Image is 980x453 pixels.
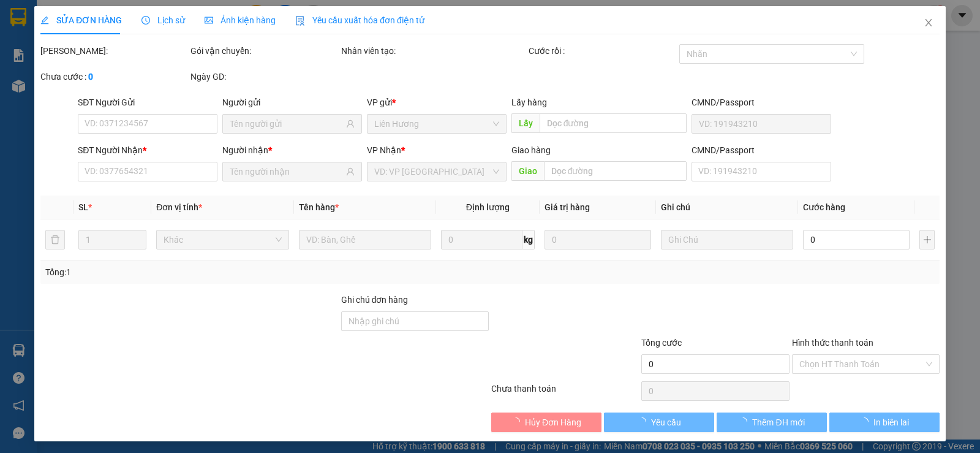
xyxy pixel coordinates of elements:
[222,96,362,109] div: Người gửi
[511,145,551,155] span: Giao hàng
[40,15,122,25] span: SỬA ĐƠN HÀNG
[544,161,687,181] input: Dọc đường
[299,202,339,212] span: Tên hàng
[374,115,499,133] span: Liên Hương
[45,265,379,279] div: Tổng: 1
[299,230,431,249] input: VD: Bàn, Ghế
[156,202,202,212] span: Đơn vị tính
[295,15,424,25] span: Yêu cầu xuất hóa đơn điện tử
[490,382,640,403] div: Chưa thanh toán
[919,230,935,249] button: plus
[367,145,401,155] span: VP Nhận
[604,413,714,432] button: Yêu cầu
[692,143,831,157] div: CMND/Passport
[545,202,590,212] span: Giá trị hàng
[346,120,355,128] span: user
[717,413,827,432] button: Thêm ĐH mới
[661,230,793,249] input: Ghi Chú
[529,44,676,58] div: Cước rồi :
[222,143,362,157] div: Người nhận
[230,165,344,178] input: Tên người nhận
[346,167,355,176] span: user
[511,97,547,107] span: Lấy hàng
[230,117,344,131] input: Tên người gửi
[78,143,217,157] div: SĐT Người Nhận
[525,416,581,429] span: Hủy Đơn Hàng
[540,113,687,133] input: Dọc đường
[911,6,946,40] button: Close
[491,413,601,432] button: Hủy Đơn Hàng
[692,96,831,109] div: CMND/Passport
[78,96,217,109] div: SĐT Người Gửi
[860,417,873,426] span: loading
[522,230,535,249] span: kg
[752,416,804,429] span: Thêm ĐH mới
[367,96,507,109] div: VP gửi
[88,72,93,82] b: 0
[205,15,276,25] span: Ảnh kiện hàng
[511,417,525,426] span: loading
[295,16,305,26] img: icon
[141,16,150,25] span: clock-circle
[641,338,682,348] span: Tổng cước
[651,416,681,429] span: Yêu cầu
[638,417,651,426] span: loading
[40,44,188,58] div: [PERSON_NAME]:
[45,230,65,249] button: delete
[924,18,933,28] span: close
[873,416,909,429] span: In biên lai
[341,44,527,58] div: Nhân viên tạo:
[40,70,188,83] div: Chưa cước :
[803,202,845,212] span: Cước hàng
[511,161,544,181] span: Giao
[829,413,940,432] button: In biên lai
[739,417,752,426] span: loading
[692,114,831,134] input: VD: 191943210
[341,295,409,305] label: Ghi chú đơn hàng
[656,196,798,219] th: Ghi chú
[466,202,510,212] span: Định lượng
[190,44,338,58] div: Gói vận chuyển:
[78,202,88,212] span: SL
[190,70,338,83] div: Ngày GD:
[164,230,281,249] span: Khác
[545,230,651,249] input: 0
[792,338,873,348] label: Hình thức thanh toán
[141,15,185,25] span: Lịch sử
[205,16,213,25] span: picture
[341,311,489,331] input: Ghi chú đơn hàng
[511,113,540,133] span: Lấy
[40,16,49,25] span: edit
